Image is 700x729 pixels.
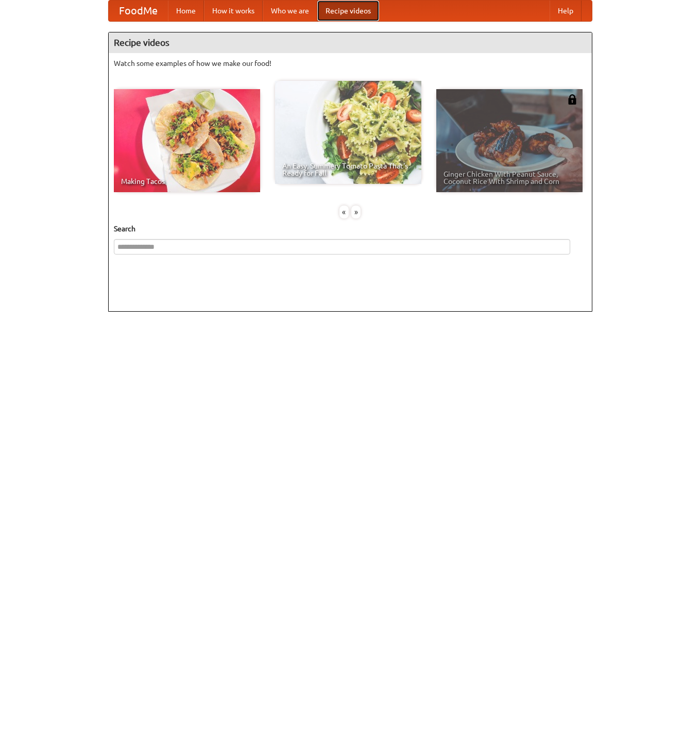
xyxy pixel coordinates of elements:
a: FoodMe [109,1,168,21]
a: An Easy, Summery Tomato Pasta That's Ready for Fall [275,81,421,184]
a: How it works [204,1,263,21]
h4: Recipe videos [109,32,592,53]
span: Making Tacos [121,178,253,185]
p: Watch some examples of how we make our food! [114,58,587,69]
a: Home [168,1,204,21]
a: Making Tacos [114,89,260,192]
a: Help [550,1,582,21]
a: Recipe videos [317,1,379,21]
img: 483408.png [567,94,577,105]
h5: Search [114,224,587,234]
div: « [339,206,349,218]
div: » [351,206,361,218]
a: Who we are [263,1,317,21]
span: An Easy, Summery Tomato Pasta That's Ready for Fall [282,162,414,177]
